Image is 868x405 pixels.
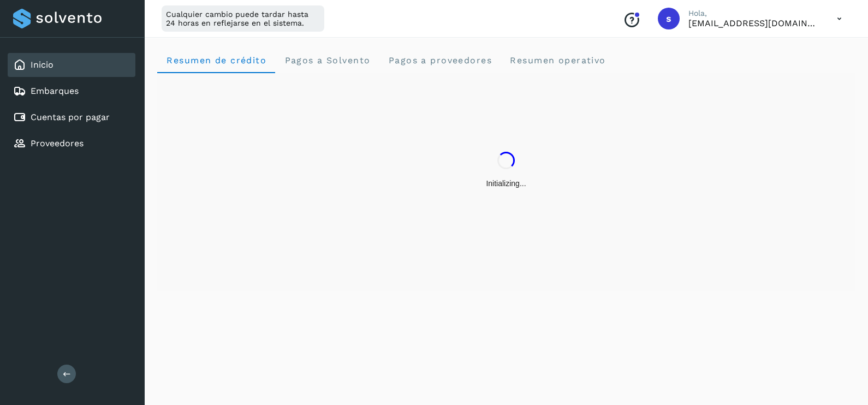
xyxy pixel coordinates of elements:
div: Embarques [8,79,135,103]
span: Resumen de crédito [166,55,266,65]
a: Proveedores [31,138,84,148]
p: Hola, [688,9,819,18]
span: Pagos a Solvento [284,55,370,65]
div: Proveedores [8,132,135,156]
div: Inicio [8,53,135,77]
a: Inicio [31,59,53,70]
div: Cuentas por pagar [8,105,135,129]
a: Cuentas por pagar [31,112,110,122]
div: Cualquier cambio puede tardar hasta 24 horas en reflejarse en el sistema. [162,5,324,32]
span: Pagos a proveedores [388,55,492,65]
span: Resumen operativo [509,55,606,65]
p: smedina@niagarawater.com [688,18,819,28]
a: Embarques [31,86,79,96]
